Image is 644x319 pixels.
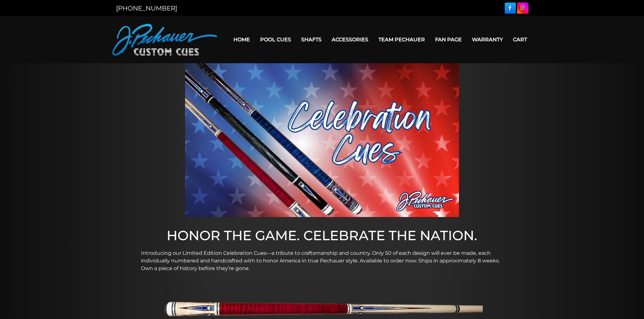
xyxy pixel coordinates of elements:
[141,249,503,272] p: Introducing our Limited Edition Celebration Cues—a tribute to craftsmanship and country. Only 50 ...
[255,31,296,48] a: Pool Cues
[430,31,467,48] a: Fan Page
[112,24,217,56] img: Pechauer Custom Cues
[116,4,177,12] a: [PHONE_NUMBER]
[508,31,532,48] a: Cart
[327,31,373,48] a: Accessories
[467,31,508,48] a: Warranty
[373,31,430,48] a: Team Pechauer
[296,31,327,48] a: Shafts
[228,31,255,48] a: Home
